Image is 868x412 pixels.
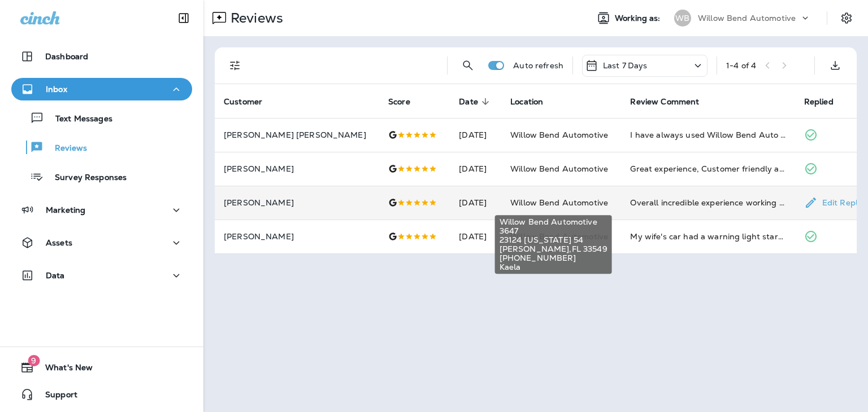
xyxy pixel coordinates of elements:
[168,7,199,29] button: Collapse Sidebar
[603,61,648,70] p: Last 7 Days
[46,271,65,280] p: Data
[824,54,847,77] button: Export as CSV
[28,355,40,366] span: 9
[224,198,370,207] p: [PERSON_NAME]
[11,199,192,221] button: Marketing
[11,356,192,379] button: 9What's New
[11,264,192,287] button: Data
[726,61,756,70] div: 1 - 4 of 4
[630,97,714,107] span: Review Comment
[804,97,848,107] span: Replied
[459,97,493,107] span: Date
[46,85,67,94] p: Inbox
[226,10,283,27] p: Reviews
[224,130,370,139] p: [PERSON_NAME] [PERSON_NAME]
[510,130,608,140] span: Willow Bend Automotive
[510,164,608,174] span: Willow Bend Automotive
[615,14,663,23] span: Working as:
[450,118,501,152] td: [DATE]
[11,231,192,254] button: Assets
[500,253,607,262] span: [PHONE_NUMBER]
[630,97,699,107] span: Review Comment
[224,97,277,107] span: Customer
[450,186,501,220] td: [DATE]
[46,238,72,247] p: Assets
[11,135,192,159] button: Reviews
[44,143,87,154] p: Reviews
[500,217,607,226] span: Willow Bend Automotive
[44,173,127,183] p: Survey Responses
[224,164,370,173] p: [PERSON_NAME]
[630,129,785,141] div: I have always used Willow Bend Auto for repairs and maintenance. Honest people that charge a fair...
[500,244,607,253] span: [PERSON_NAME] , FL 33549
[224,232,370,241] p: [PERSON_NAME]
[11,45,192,68] button: Dashboard
[510,198,608,208] span: Willow Bend Automotive
[510,97,543,107] span: Location
[11,78,192,100] button: Inbox
[818,198,862,207] p: Edit Reply
[457,54,479,77] button: Search Reviews
[11,383,192,406] button: Support
[500,235,607,244] span: 23124 [US_STATE] 54
[46,205,85,214] p: Marketing
[450,220,501,253] td: [DATE]
[513,61,563,70] p: Auto refresh
[44,114,112,125] p: Text Messages
[224,54,246,77] button: Filters
[388,97,410,107] span: Score
[45,52,88,61] p: Dashboard
[836,8,857,28] button: Settings
[224,97,262,107] span: Customer
[388,97,425,107] span: Score
[34,363,93,376] span: What's New
[630,231,785,242] div: My wife's car had a warning light start flashing on her way to work. It appeared to be the batter...
[500,226,607,235] span: 3647
[11,165,192,189] button: Survey Responses
[698,14,796,23] p: Willow Bend Automotive
[510,97,558,107] span: Location
[804,97,834,107] span: Replied
[450,152,501,186] td: [DATE]
[630,163,785,174] div: Great experience, Customer friendly and trustworthy. I’ve used them twice now and never felt take...
[500,262,607,271] span: Kaela
[34,390,77,404] span: Support
[11,106,192,130] button: Text Messages
[674,10,691,27] div: WB
[459,97,478,107] span: Date
[630,197,785,208] div: Overall incredible experience working with Willow bend. From the initial phone call to speaking w...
